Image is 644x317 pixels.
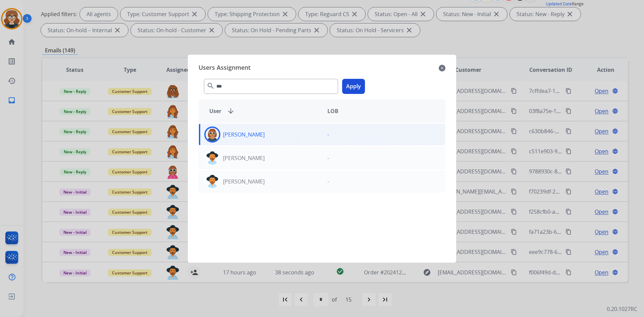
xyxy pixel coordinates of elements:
p: - [327,177,329,186]
mat-icon: close [439,64,445,72]
p: [PERSON_NAME] [223,130,265,139]
span: LOB [327,107,338,115]
mat-icon: arrow_downward [227,107,235,115]
p: [PERSON_NAME] [223,177,265,186]
p: - [327,154,329,162]
span: Users Assignment [199,63,251,73]
div: User [204,107,322,115]
mat-icon: search [207,82,215,90]
button: Apply [342,79,365,94]
p: [PERSON_NAME] [223,154,265,162]
p: - [327,130,329,139]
